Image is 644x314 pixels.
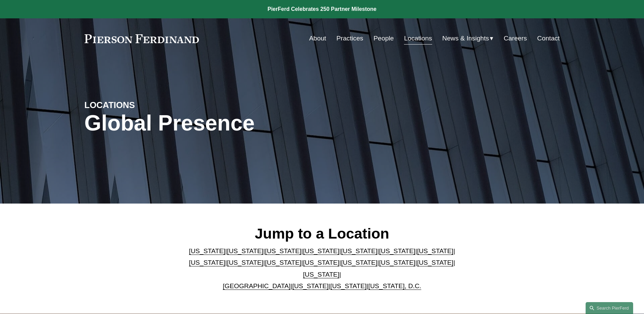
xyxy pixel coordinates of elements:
[265,247,301,255] a: [US_STATE]
[303,247,339,255] a: [US_STATE]
[373,32,394,45] a: People
[537,32,559,45] a: Contact
[417,259,453,266] a: [US_STATE]
[586,302,633,314] a: Search this site
[309,32,326,45] a: About
[336,32,363,45] a: Practices
[341,259,377,266] a: [US_STATE]
[504,32,527,45] a: Careers
[223,282,291,290] a: [GEOGRAPHIC_DATA]
[85,111,401,136] h1: Global Presence
[379,247,415,255] a: [US_STATE]
[227,259,263,266] a: [US_STATE]
[85,100,203,110] h4: LOCATIONS
[417,247,453,255] a: [US_STATE]
[183,225,461,242] h2: Jump to a Location
[341,247,377,255] a: [US_STATE]
[330,282,367,290] a: [US_STATE]
[265,259,301,266] a: [US_STATE]
[189,259,225,266] a: [US_STATE]
[442,33,489,45] span: News & Insights
[227,247,263,255] a: [US_STATE]
[442,32,494,45] a: folder dropdown
[303,259,339,266] a: [US_STATE]
[189,247,225,255] a: [US_STATE]
[379,259,415,266] a: [US_STATE]
[404,32,432,45] a: Locations
[368,282,421,290] a: [US_STATE], D.C.
[183,245,461,292] p: | | | | | | | | | | | | | | | | | |
[292,282,329,290] a: [US_STATE]
[303,271,339,278] a: [US_STATE]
